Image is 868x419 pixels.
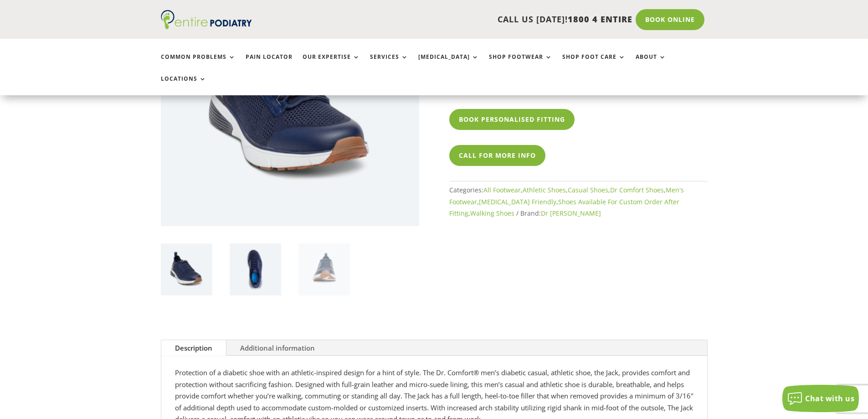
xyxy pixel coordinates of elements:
[161,340,226,356] a: Description
[246,54,293,73] a: Pain Locator
[479,197,556,206] a: [MEDICAL_DATA] Friendly
[161,243,212,295] img: jack dr comfort blue mens casual athletic shoe entire podiatry
[520,209,601,217] span: Brand:
[489,54,552,73] a: Shop Footwear
[226,340,329,356] a: Additional information
[636,9,704,30] a: Book Online
[562,54,626,73] a: Shop Foot Care
[298,243,350,295] img: jack dr comfort blue front view mens casual athletic shoe entire podiatry
[449,109,575,130] a: Book Personalised Fitting
[470,209,514,217] a: Walking Shoes
[568,186,608,194] a: Casual Shoes
[449,186,684,206] a: Men's Footwear
[805,393,854,403] span: Chat with us
[541,209,601,217] a: Dr [PERSON_NAME]
[287,14,632,26] p: CALL US [DATE]!
[449,197,679,218] a: Shoes Available For Custom Order After Fitting
[370,54,408,73] a: Services
[161,76,206,95] a: Locations
[782,385,859,412] button: Chat with us
[449,186,684,217] span: Categories: , , , , , , ,
[483,186,521,194] a: All Footwear
[161,54,236,73] a: Common Problems
[568,14,632,25] span: 1800 4 ENTIRE
[418,54,479,73] a: [MEDICAL_DATA]
[230,243,281,295] img: jack dr comfort blue top view mens casual athletic shoe entire podiatry
[523,186,566,194] a: Athletic Shoes
[303,54,360,73] a: Our Expertise
[636,54,666,73] a: About
[161,10,252,29] img: logo (1)
[161,22,252,31] a: Entire Podiatry
[449,145,545,166] a: Call For More Info
[610,186,664,194] a: Dr Comfort Shoes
